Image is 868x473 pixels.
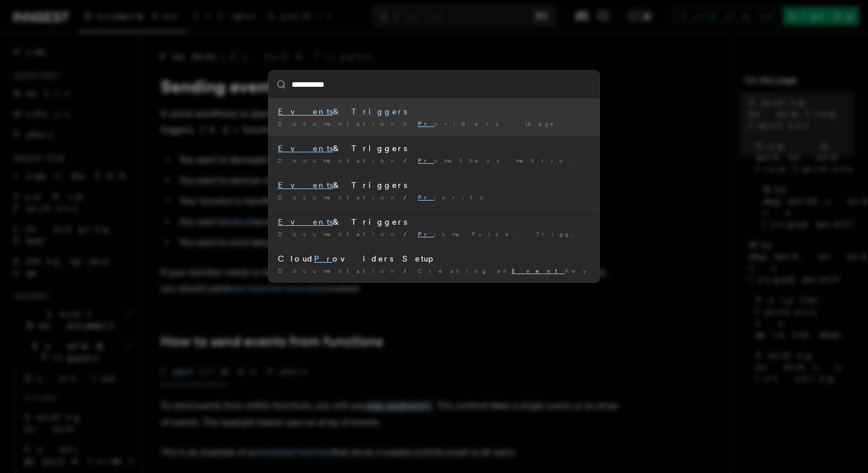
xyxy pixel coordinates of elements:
[404,267,413,274] span: /
[314,254,332,263] mark: Pr
[418,120,434,127] mark: Pr
[404,157,413,164] span: /
[404,230,413,237] span: /
[404,120,413,127] span: /
[418,194,485,201] span: iority
[278,157,399,164] span: Documentation
[278,144,333,153] mark: Events
[278,230,399,237] span: Documentation
[278,267,399,274] span: Documentation
[418,267,588,274] span: Creating an Key
[511,267,565,274] mark: Event
[418,157,434,164] mark: Pr
[278,120,399,127] span: Documentation
[278,107,333,116] mark: Events
[278,194,399,201] span: Documentation
[278,253,590,264] div: Cloud oviders Setup
[418,230,434,237] mark: Pr
[404,194,413,201] span: /
[278,180,333,190] mark: Events
[278,217,333,226] mark: Events
[278,179,590,191] div: & Triggers
[418,157,750,164] span: ometheus metrics export integration
[278,143,590,154] div: & Triggers
[418,194,434,201] mark: Pr
[278,216,590,228] div: & Triggers
[278,106,590,117] div: & Triggers
[418,120,617,127] span: oviders' Usage Limits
